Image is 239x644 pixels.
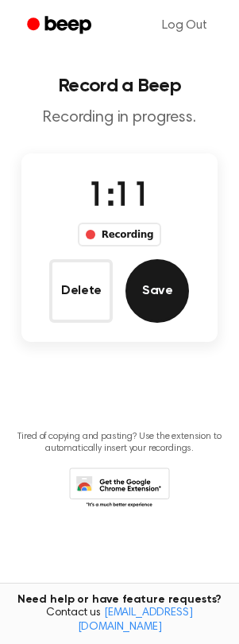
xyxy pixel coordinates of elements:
[125,259,189,323] button: Save Audio Record
[146,6,223,45] a: Log Out
[13,76,226,95] h1: Record a Beep
[10,607,229,634] span: Contact us
[16,10,106,41] a: Beep
[78,223,161,246] div: Recording
[49,259,113,323] button: Delete Audio Record
[13,108,226,128] p: Recording in progress.
[13,431,226,455] p: Tired of copying and pasting? Use the extension to automatically insert your recordings.
[78,607,193,633] a: [EMAIL_ADDRESS][DOMAIN_NAME]
[87,180,151,214] span: 1:11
